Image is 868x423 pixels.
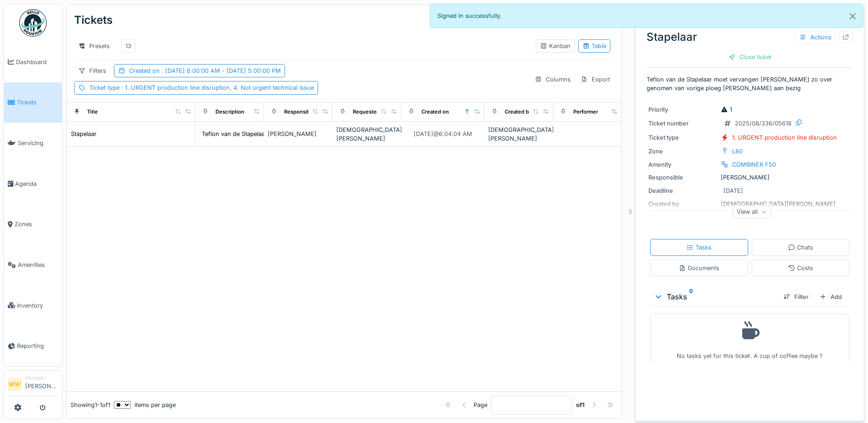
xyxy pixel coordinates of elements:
div: Filters [74,64,110,77]
a: Amenities [4,244,62,285]
a: Zones [4,204,62,245]
a: Tickets [4,82,62,123]
div: Created on [421,108,449,116]
span: : 1. URGENT production line disruption, 4. Not urgent technical issue [119,84,314,91]
div: View all [733,205,771,218]
div: Created on [129,66,281,75]
div: Description [216,108,244,116]
div: Created by [505,108,532,116]
div: Ticket type [89,83,314,92]
div: Columns [531,73,575,86]
div: Stapelaar [647,29,853,45]
div: 1 [721,105,732,114]
div: Teflon van de Stapelaar moet vervangen [PERSON_NAME] z... [202,130,375,138]
span: Reporting [17,342,58,350]
div: Title [87,108,98,116]
span: Servicing [18,139,58,147]
div: No tasks yet for this ticket. A cup of coffee maybe ? [656,318,843,360]
div: Amenity [648,160,717,169]
div: Tickets [74,8,113,32]
div: Actions [795,31,836,44]
div: [DATE] @ 6:04:04 AM [414,130,472,138]
div: Manager [25,374,58,381]
span: Tickets [17,98,58,107]
div: COMBINER F50 [732,160,776,169]
span: Inventory [17,301,58,310]
a: Dashboard [4,42,62,82]
div: Requested by [353,108,388,116]
div: 13 [125,42,131,50]
div: [DEMOGRAPHIC_DATA][PERSON_NAME] [488,125,550,143]
div: Stapelaar [71,130,97,138]
div: Tasks [686,243,712,252]
li: [PERSON_NAME] [25,374,58,394]
a: WW Manager[PERSON_NAME] [8,374,58,396]
div: Responsible [648,173,717,182]
span: Agenda [15,179,58,188]
div: [DEMOGRAPHIC_DATA][PERSON_NAME] [336,125,398,143]
div: Chats [788,243,813,252]
div: Ticket type [648,133,717,142]
div: Ticket number [648,119,717,128]
a: Servicing [4,123,62,163]
span: Zones [15,220,58,228]
div: 1. URGENT production line disruption [732,133,837,142]
div: Responsible [284,108,315,116]
div: [PERSON_NAME] [268,130,329,138]
span: Dashboard [16,58,58,66]
div: Performer [573,108,598,116]
img: Badge_color-CXgf-gQk.svg [19,9,47,37]
span: Amenities [18,260,58,269]
div: Filter [780,291,812,303]
p: Teflon van de Stapelaar moet vervangen [PERSON_NAME] zo over genomen van vorige ploeg [PERSON_NAM... [647,75,853,92]
span: : [DATE] 6:00:00 AM - [DATE] 5:00:00 PM [160,67,281,74]
div: Zone [648,147,717,156]
div: Documents [679,264,719,272]
div: [PERSON_NAME] [648,173,851,182]
a: Inventory [4,285,62,326]
div: 2025/08/336/05618 [735,119,792,128]
div: [DATE] [723,186,743,195]
div: Priority [648,105,717,114]
div: Showing 1 - 1 of 1 [70,401,110,409]
sup: 0 [689,291,693,302]
div: Deadline [648,186,717,195]
button: Close [842,4,863,28]
a: Agenda [4,163,62,204]
div: Kanban [540,42,571,50]
div: Tasks [654,291,776,302]
li: WW [8,378,22,391]
div: Page [474,401,487,409]
div: items per page [114,401,176,409]
div: Table [582,42,606,50]
strong: of 1 [576,401,585,409]
div: Presets [74,39,114,53]
div: Export [577,73,614,86]
div: Close ticket [725,51,775,63]
div: Costs [788,264,813,272]
div: Signed in successfully. [430,4,864,28]
div: L80 [732,147,743,156]
a: Reporting [4,326,62,367]
div: Add [816,291,846,303]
